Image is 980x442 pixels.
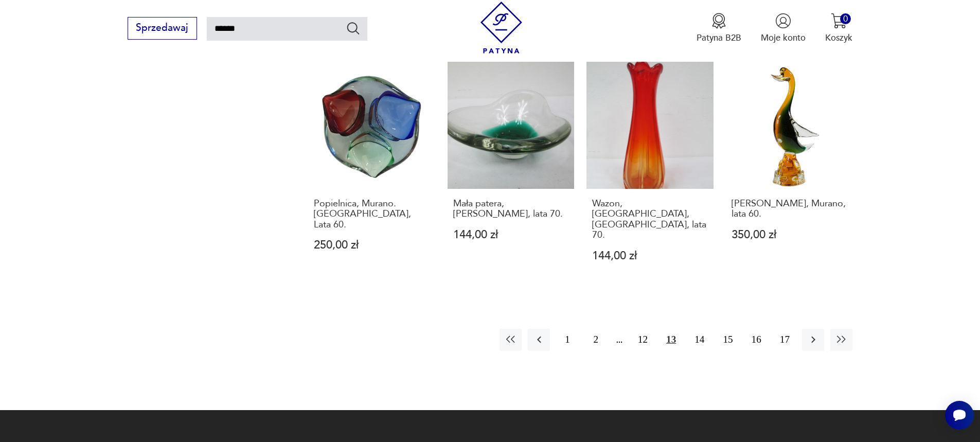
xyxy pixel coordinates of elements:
[314,199,430,230] h3: Popielnica, Murano. [GEOGRAPHIC_DATA], Lata 60.
[585,329,607,351] button: 2
[688,329,710,351] button: 14
[840,13,851,24] div: 0
[761,13,806,44] button: Moje konto
[314,240,430,251] p: 250,00 zł
[775,13,791,29] img: Ikonka użytkownika
[453,199,569,220] h3: Mała patera, [PERSON_NAME], lata 70.
[945,401,974,430] iframe: Smartsupp widget button
[761,13,806,44] a: Ikonka użytkownikaMoje konto
[128,17,197,40] button: Sprzedawaj
[732,229,847,240] p: 350,00 zł
[592,251,708,261] p: 144,00 zł
[346,21,361,36] button: Szukaj
[586,62,714,285] a: Wazon, Murano, Włochy, lata 70.Wazon, [GEOGRAPHIC_DATA], [GEOGRAPHIC_DATA], lata 70.144,00 zł
[592,199,708,241] h3: Wazon, [GEOGRAPHIC_DATA], [GEOGRAPHIC_DATA], lata 70.
[825,13,852,44] button: 0Koszyk
[831,13,847,29] img: Ikona koszyka
[745,329,768,351] button: 16
[774,329,796,351] button: 17
[308,62,435,285] a: Popielnica, Murano. Włochy, Lata 60.Popielnica, Murano. [GEOGRAPHIC_DATA], Lata 60.250,00 zł
[726,62,853,285] a: Kaczka, Murano, lata 60.[PERSON_NAME], Murano, lata 60.350,00 zł
[697,32,741,44] p: Patyna B2B
[711,13,727,29] img: Ikona medalu
[732,199,847,220] h3: [PERSON_NAME], Murano, lata 60.
[556,329,578,351] button: 1
[717,329,739,351] button: 15
[448,62,575,285] a: Mała patera, Murano, lata 70.Mała patera, [PERSON_NAME], lata 70.144,00 zł
[128,25,197,33] a: Sprzedawaj
[825,32,852,44] p: Koszyk
[632,329,654,351] button: 12
[453,229,569,240] p: 144,00 zł
[761,32,806,44] p: Moje konto
[697,13,741,44] a: Ikona medaluPatyna B2B
[660,329,682,351] button: 13
[697,13,741,44] button: Patyna B2B
[475,2,527,54] img: Patyna - sklep z meblami i dekoracjami vintage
